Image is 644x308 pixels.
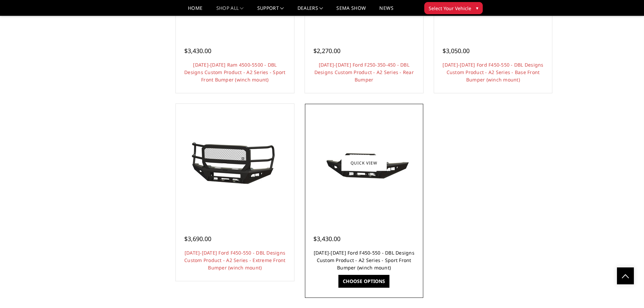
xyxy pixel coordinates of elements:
a: Click to Top [617,267,634,284]
img: 2023-2025 Ford F450-550 - DBL Designs Custom Product - A2 Series - Extreme Front Bumper (winch mo... [181,138,289,188]
span: ▾ [476,4,478,11]
a: Support [257,6,284,16]
span: $3,430.00 [184,47,211,55]
span: $3,050.00 [443,47,470,55]
span: $3,430.00 [313,235,340,243]
a: Home [188,6,202,16]
a: 2023-2025 Ford F450-550 - DBL Designs Custom Product - A2 Series - Extreme Front Bumper (winch mo... [177,105,292,220]
button: Select Your Vehicle [424,2,483,14]
a: Dealers [297,6,323,16]
a: Choose Options [338,275,389,288]
a: 2023-2025 Ford F450-550 - DBL Designs Custom Product - A2 Series - Sport Front Bumper (winch mount) [307,105,422,220]
a: [DATE]-[DATE] Ford F450-550 - DBL Designs Custom Product - A2 Series - Base Front Bumper (winch m... [443,62,543,83]
a: [DATE]-[DATE] Ford F450-550 - DBL Designs Custom Product - A2 Series - Sport Front Bumper (winch ... [314,250,414,271]
a: SEMA Show [336,6,366,16]
img: 2023-2025 Ford F450-550 - DBL Designs Custom Product - A2 Series - Sport Front Bumper (winch mount) [310,137,418,189]
iframe: Chat Widget [610,276,644,308]
span: $2,270.00 [313,47,340,55]
a: News [379,6,393,16]
span: $3,690.00 [184,235,211,243]
span: Select Your Vehicle [429,5,471,12]
a: [DATE]-[DATE] Ford F250-350-450 - DBL Designs Custom Product - A2 Series - Rear Bumper [314,62,414,83]
a: shop all [216,6,244,16]
a: [DATE]-[DATE] Ram 4500-5500 - DBL Designs Custom Product - A2 Series - Sport Front Bumper (winch ... [184,62,286,83]
a: Quick view [341,155,387,171]
a: [DATE]-[DATE] Ford F450-550 - DBL Designs Custom Product - A2 Series - Extreme Front Bumper (winc... [184,250,286,271]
